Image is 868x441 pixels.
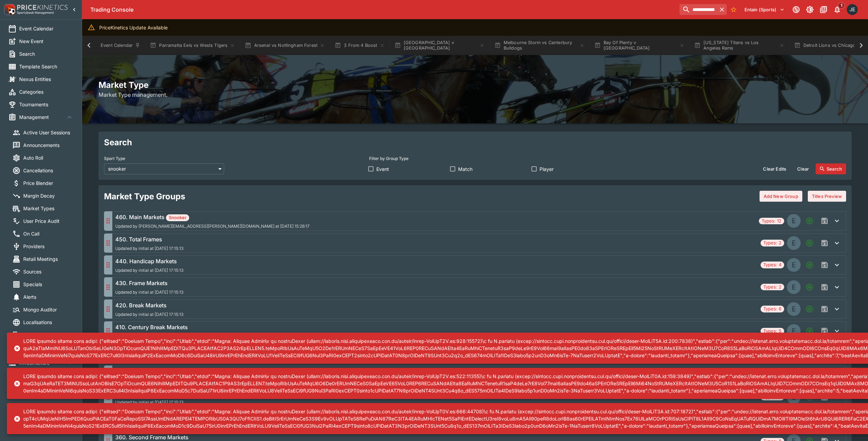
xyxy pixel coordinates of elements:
div: EVENT [787,214,801,228]
div: Trading Console [90,6,677,13]
div: EVENT [787,236,801,250]
span: Template Search [19,63,74,70]
p: Filter by Group Type [369,156,409,161]
h2: Market Type Groups [104,191,185,202]
button: Notifications [831,3,843,16]
h6: 430. Frame Markets [115,279,183,287]
span: Search [19,50,74,57]
div: EVENT [787,258,801,272]
span: Updated by initial at [DATE] 17:15:13 [115,246,183,251]
span: User Price Audit [23,217,74,225]
span: Event [376,165,389,173]
span: Price Blender [23,179,74,187]
span: Updated by [PERSON_NAME][EMAIL_ADDRESS][PERSON_NAME][DOMAIN_NAME] at [DATE] 15:28:17 [115,224,310,229]
span: Providers [23,243,74,250]
span: Updated by initial at [DATE] 17:15:13 [115,290,183,295]
button: Titles Preview [808,191,846,202]
button: Select Tenant [740,4,789,15]
span: Specials [23,281,74,288]
button: Add a new Market type to the group [803,237,816,249]
span: Announcements [23,142,74,149]
span: Management [19,113,65,121]
span: Save changes to the Market Type group [818,281,831,293]
button: 3 From 4 Boost [331,36,389,55]
span: Tournaments [19,101,74,108]
button: Clear Edits [759,163,790,174]
button: [GEOGRAPHIC_DATA] v [GEOGRAPHIC_DATA] [390,36,489,55]
input: search [679,4,717,15]
h6: 460. Main Markets [115,213,310,221]
span: Snooker [166,214,189,221]
h6: 420. Break Markets [115,301,183,309]
h2: Market Type [99,80,852,90]
span: Event Calendar [19,25,74,32]
h6: Market Type management. [99,91,852,99]
div: EVENT [787,324,801,338]
button: Documentation [817,3,830,16]
span: Mongo Auditor [23,306,74,313]
span: Updated by initial at [DATE] 17:15:13 [115,268,183,273]
span: Margin Decay [23,192,74,199]
span: Save changes to the Market Type group [818,303,831,315]
img: Sportsbook Management [17,11,54,14]
span: Types: 2 [761,284,784,291]
span: Types: 6 [761,306,784,312]
button: [US_STATE] Titans vs Los Angeles Rams [690,36,789,55]
button: Add a new Market type to the group [803,281,816,293]
span: Types: 2 [761,240,784,246]
span: Sources [23,268,74,275]
span: Types: 5 [761,328,784,335]
h6: 440. Handicap Markets [115,257,183,265]
span: Save changes to the Market Type group [818,259,831,271]
button: No Bookmarks [728,4,739,15]
span: Updated by initial at [DATE] 17:15:13 [115,312,183,317]
button: Event Calendar [96,36,144,55]
h6: 450. Total Frames [115,235,183,243]
span: Auto Roll [23,154,74,161]
span: Retail Meetings [23,255,74,263]
div: EVENT [787,280,801,294]
button: Clear [793,163,813,174]
span: 1 [838,2,845,9]
span: Categories [19,88,74,95]
button: Parramatta Eels vs Wests Tigers [146,36,239,55]
button: Connected to PK [790,3,802,16]
span: Save changes to the Market Type group [818,237,831,249]
button: Add a new Market type to the group [803,325,816,337]
span: Save changes to the Market Type group [818,325,831,337]
span: On Call [23,230,74,237]
h2: Search [104,137,846,148]
span: Match [458,165,472,173]
img: PriceKinetics Logo [2,3,16,16]
span: Types: 12 [759,218,784,225]
span: Player [540,165,554,173]
span: Nexus Entities [19,76,74,83]
div: EVENT [787,302,801,316]
div: PriceKinetics Update Available [99,21,168,34]
img: PriceKinetics [17,5,68,10]
span: Alerts [23,293,74,300]
button: Toggle light/dark mode [804,3,816,16]
span: Types: 4 [761,262,784,268]
button: Search [816,163,846,174]
button: James Edlin [845,2,860,17]
span: Localisations [23,319,74,326]
div: James Edlin [847,4,858,15]
button: Add New Group [760,191,802,202]
button: Melbourne Storm vs Canterbury Bulldogs [490,36,589,55]
button: Add a new Market type to the group [803,259,816,271]
span: New Event [19,38,74,45]
p: Sport Type [104,156,125,161]
button: Add a new Market type to the group [803,215,816,227]
span: Save changes to the Market Type group [818,215,831,227]
div: snooker [104,163,224,174]
h6: 410. Century Break Markets [115,323,188,331]
button: Bay Of Plenty v [GEOGRAPHIC_DATA] [590,36,689,55]
span: Cancellations [23,167,74,174]
span: Active User Sessions [23,129,74,136]
button: Arsenal vs Nottingham Forest [241,36,329,55]
span: Market Types [23,205,74,212]
button: Add a new Market type to the group [803,303,816,315]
